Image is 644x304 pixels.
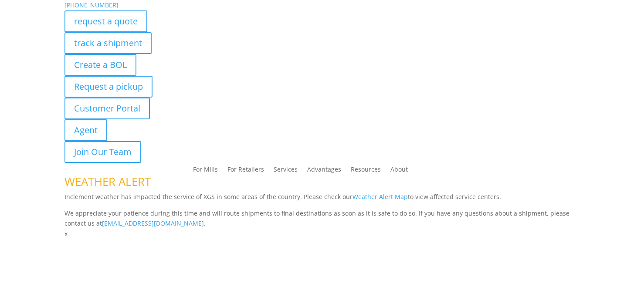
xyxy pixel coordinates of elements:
[64,239,580,257] h1: Contact Us
[390,166,408,176] a: About
[64,208,580,229] p: We appreciate your patience during this time and will route shipments to final destinations as so...
[274,166,298,176] a: Services
[193,166,218,176] a: For Mills
[64,192,580,208] p: Inclement weather has impacted the service of XGS in some areas of the country. Please check our ...
[64,76,153,98] a: Request a pickup
[64,10,147,32] a: request a quote
[64,229,580,239] p: x
[307,166,341,176] a: Advantages
[64,119,107,141] a: Agent
[353,193,408,201] a: Weather Alert Map
[64,174,151,189] span: WEATHER ALERT
[64,1,119,9] a: [PHONE_NUMBER]
[102,219,204,227] a: [EMAIL_ADDRESS][DOMAIN_NAME]
[64,54,136,76] a: Create a BOL
[64,257,580,267] p: Complete the form below and a member of our team will be in touch within 24 hours.
[351,166,381,176] a: Resources
[64,141,141,163] a: Join Our Team
[227,166,264,176] a: For Retailers
[64,98,150,119] a: Customer Portal
[64,32,152,54] a: track a shipment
